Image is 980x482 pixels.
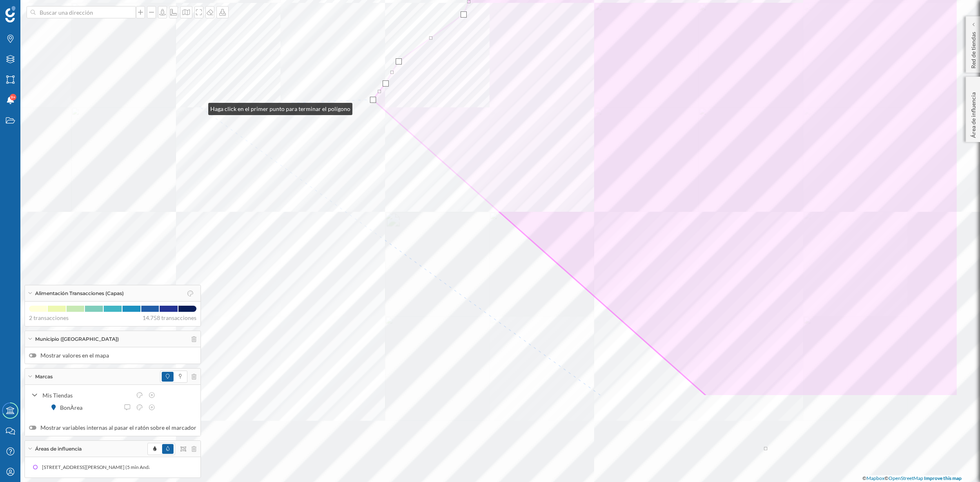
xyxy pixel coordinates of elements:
span: 2 transacciones [29,314,69,322]
p: Red de tiendas [969,29,978,69]
span: Marcas [35,373,53,380]
div: Haga click en el primer punto para terminar el polígono [208,103,352,115]
span: Municipio ([GEOGRAPHIC_DATA]) [35,335,119,343]
span: Alimentación Transacciones (Capas) [35,290,124,297]
div: [STREET_ADDRESS][PERSON_NAME] (5 min Andando) [42,463,165,471]
div: BonÀrea [60,403,87,412]
div: © © [860,475,964,482]
img: Geoblink Logo [5,6,16,22]
span: 14.758 transacciones [143,314,196,322]
label: Mostrar variables internas al pasar el ratón sobre el marcador [29,424,196,432]
a: Improve this map [924,475,962,481]
div: Mis Tiendas [42,391,131,400]
p: Área de influencia [969,89,978,138]
a: Mapbox [866,475,884,481]
label: Mostrar valores en el mapa [29,351,196,360]
a: OpenStreetMap [889,475,923,481]
span: 9+ [11,93,16,101]
span: Soporte [16,6,45,13]
span: Áreas de influencia [35,445,82,453]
